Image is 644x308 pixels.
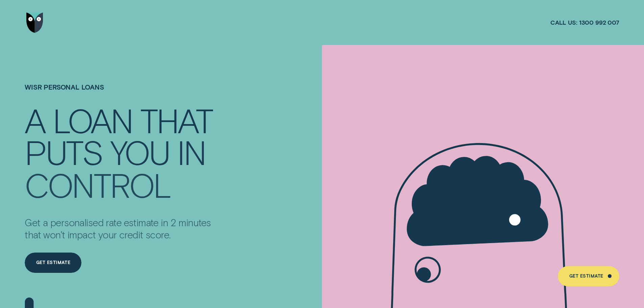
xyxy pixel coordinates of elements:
div: PUTS [25,136,102,167]
h4: A LOAN THAT PUTS YOU IN CONTROL [25,104,220,198]
a: Get Estimate [25,253,81,273]
img: Wisr [26,13,43,33]
a: Call us:1300 992 007 [550,19,619,26]
div: A [25,104,45,135]
div: CONTROL [25,168,170,200]
span: 1300 992 007 [579,19,619,26]
div: IN [177,136,206,167]
p: Get a personalised rate estimate in 2 minutes that won't impact your credit score. [25,216,220,241]
div: LOAN [53,104,132,135]
div: THAT [140,104,212,135]
h1: Wisr Personal Loans [25,83,220,104]
span: Call us: [550,19,577,26]
a: Get Estimate [558,266,619,286]
div: YOU [110,136,169,167]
